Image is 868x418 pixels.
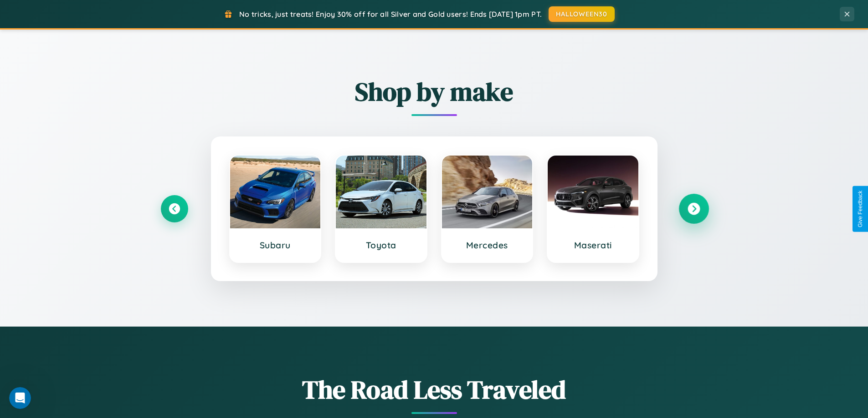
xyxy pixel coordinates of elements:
[239,10,542,19] span: No tricks, just treats! Enjoy 30% off for all Silver and Gold users! Ends [DATE] 1pm PT.
[9,387,31,409] iframe: Intercom live chat
[239,240,312,251] h3: Subaru
[345,240,417,251] h3: Toyota
[557,240,629,251] h3: Maserati
[451,240,524,251] h3: Mercedes
[161,74,708,109] h2: Shop by make
[857,191,863,227] div: Give Feedback
[549,6,615,22] button: HALLOWEEN30
[161,372,708,407] h1: The Road Less Traveled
